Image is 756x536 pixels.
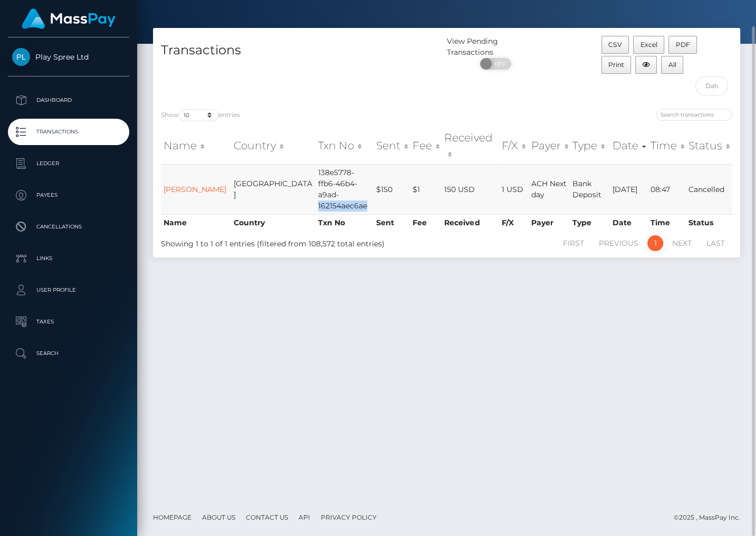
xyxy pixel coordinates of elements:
[410,214,442,231] th: Fee
[676,41,690,49] span: PDF
[374,214,410,231] th: Sent
[656,109,732,121] input: Search transactions
[231,127,315,165] th: Country: activate to sort column ascending
[695,76,728,95] input: Date filter
[610,127,647,165] th: Date: activate to sort column ascending
[315,127,374,165] th: Txn No: activate to sort column ascending
[161,109,240,121] label: Show entries
[686,214,732,231] th: Status
[294,509,314,525] a: API
[149,509,196,525] a: Homepage
[529,214,570,231] th: Payer
[242,509,292,525] a: Contact Us
[410,127,442,165] th: Fee: activate to sort column ascending
[8,340,129,367] a: Search
[198,509,240,525] a: About Us
[12,156,125,171] p: Ledger
[8,150,129,177] a: Ledger
[648,127,686,165] th: Time: activate to sort column ascending
[12,251,125,266] p: Links
[610,214,647,231] th: Date
[231,164,315,214] td: [GEOGRAPHIC_DATA]
[317,509,381,525] a: Privacy Policy
[8,277,129,303] a: User Profile
[8,182,129,208] a: Payees
[486,58,512,70] span: OFF
[608,61,624,69] span: Print
[499,214,529,231] th: F/X
[8,87,129,113] a: Dashboard
[12,282,125,298] p: User Profile
[231,214,315,231] th: Country
[610,164,647,214] td: [DATE]
[161,234,390,250] div: Showing 1 to 1 of 1 entries (filtered from 108,572 total entries)
[12,346,125,361] p: Search
[442,214,499,231] th: Received
[161,41,439,60] h4: Transactions
[570,164,610,214] td: Bank Deposit
[12,219,125,235] p: Cancellations
[570,214,610,231] th: Type
[8,309,129,335] a: Taxes
[640,41,657,49] span: Excel
[529,127,570,165] th: Payer: activate to sort column ascending
[8,214,129,240] a: Cancellations
[570,127,610,165] th: Type: activate to sort column ascending
[164,185,226,194] a: [PERSON_NAME]
[315,164,374,214] td: 138e5778-ffb6-46b4-a9ad-162154aec6ae
[12,124,125,140] p: Transactions
[648,214,686,231] th: Time
[668,36,697,54] button: PDF
[374,127,410,165] th: Sent: activate to sort column ascending
[601,36,629,54] button: CSV
[648,164,686,214] td: 08:47
[315,214,374,231] th: Txn No
[12,48,30,66] img: Play Spree Ltd
[601,56,631,74] button: Print
[410,164,442,214] td: $1
[12,92,125,108] p: Dashboard
[161,127,231,165] th: Name: activate to sort column ascending
[442,164,499,214] td: 150 USD
[12,187,125,203] p: Payees
[674,512,748,523] div: © 2025 , MassPay Inc.
[668,61,676,69] span: All
[633,36,664,54] button: Excel
[12,314,125,330] p: Taxes
[686,164,732,214] td: Cancelled
[647,235,663,251] a: 1
[661,56,683,74] button: All
[374,164,410,214] td: $150
[179,109,218,121] select: Showentries
[442,127,499,165] th: Received: activate to sort column ascending
[8,119,129,145] a: Transactions
[608,41,622,49] span: CSV
[161,214,231,231] th: Name
[8,52,129,62] span: Play Spree Ltd
[8,245,129,272] a: Links
[447,36,545,58] div: View Pending Transactions
[499,127,529,165] th: F/X: activate to sort column ascending
[635,56,657,74] button: Column visibility
[22,8,116,29] img: MassPay Logo
[499,164,529,214] td: 1 USD
[686,127,732,165] th: Status: activate to sort column ascending
[531,179,567,199] span: ACH Next day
